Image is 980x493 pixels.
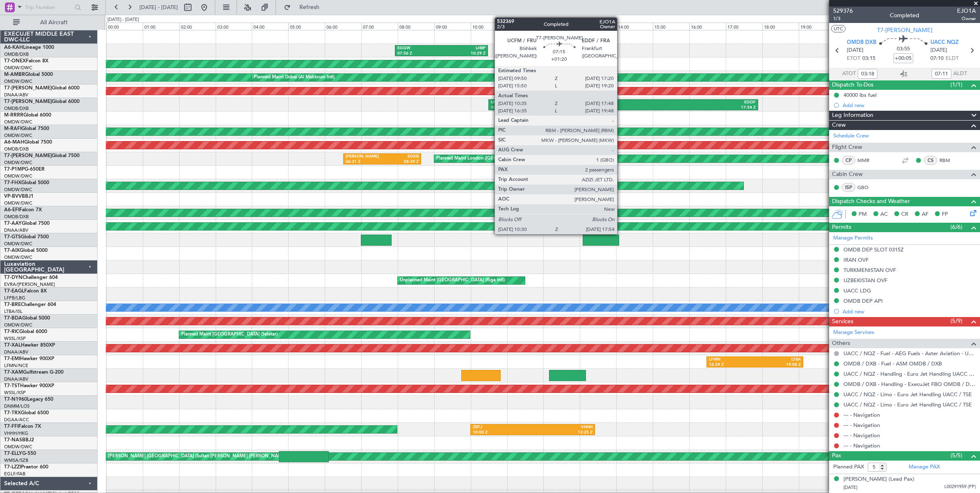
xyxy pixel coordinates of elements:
a: MMR [857,157,876,164]
a: DNMM/LOS [4,403,30,409]
a: OMDW/DWC [4,444,32,450]
div: EDDF [623,100,756,105]
a: T7-AIXGlobal 5000 [4,248,48,253]
span: T7-EMI [4,356,20,361]
a: EGLF/FAB [4,471,25,477]
a: OMDB/DXB [4,146,29,152]
span: [DATE] [847,46,864,55]
span: T7-[PERSON_NAME] [877,26,932,34]
button: Refresh [280,1,329,14]
span: [DATE] [930,46,947,55]
a: M-RAFIGlobal 7500 [4,126,49,131]
span: UACC NQZ [930,39,959,47]
a: M-AMBRGlobal 5000 [4,72,53,77]
span: Others [832,339,850,348]
a: DNAA/ABV [4,227,28,233]
span: Permits [832,223,851,232]
span: T7-TST [4,383,20,388]
div: Completed [890,11,919,20]
div: Planned Maint London ([GEOGRAPHIC_DATA]) [436,153,534,165]
input: Trip Number [25,1,72,14]
div: 10:29 Z [442,51,486,57]
div: VHHH [533,425,593,430]
div: 08:00 [398,23,434,30]
a: A6-EFIFalcon 7X [4,208,42,212]
div: 16:00 [689,23,726,30]
div: [DATE] - [DATE] [107,16,139,23]
span: T7-AAY [4,221,22,226]
span: AC [880,210,888,219]
button: UTC [831,25,846,32]
a: OMDB/DXB [4,105,29,112]
div: 11:00 [507,23,544,30]
a: OMDB / DXB - Fuel - ASM OMDB / DXB [843,360,942,367]
span: L00291959 (PP) [944,484,976,491]
a: LFPB/LBG [4,295,25,301]
a: OMDB/DXB [4,214,29,220]
span: T7-TRX [4,411,21,415]
a: VP-BVVBBJ1 [4,194,34,199]
span: OMDB DXB [847,39,876,47]
div: 08:39 Z [382,159,419,165]
a: T7-DYNChallenger 604 [4,275,58,280]
span: T7-P1MP [4,167,25,172]
div: UZBEKISTAN OVF [843,277,887,284]
span: M-RRRR [4,113,23,118]
span: [DATE] - [DATE] [139,4,178,11]
span: Refresh [292,5,327,10]
span: T7-[PERSON_NAME] [4,86,52,91]
span: T7-[PERSON_NAME] [4,153,52,158]
a: T7-RICGlobal 6000 [4,329,47,334]
a: T7-EMIHawker 900XP [4,356,54,361]
span: EJO1A [957,7,976,15]
span: A6-KAH [4,45,23,50]
a: OMDW/DWC [4,200,32,206]
a: T7-EAGLFalcon 8X [4,289,47,294]
a: Manage PAX [909,463,940,471]
a: OMDW/DWC [4,160,32,166]
span: [DATE] [843,484,857,491]
div: UACC LDG [843,287,871,294]
div: 17:00 [726,23,762,30]
a: LFMN/NCE [4,363,28,369]
a: OMDW/DWC [4,241,32,247]
a: T7-N1960Legacy 650 [4,397,53,402]
a: OMDW/DWC [4,173,32,179]
div: 15:00 [653,23,689,30]
span: Leg Information [832,111,873,120]
span: T7-N1960 [4,397,27,402]
button: All Aircraft [9,16,89,29]
div: 07:00 [361,23,398,30]
a: M-RRRRGlobal 6000 [4,113,51,118]
a: OMDW/DWC [4,254,32,260]
span: 529376 [833,7,853,15]
span: ETOT [847,55,860,63]
div: LFMN [709,357,755,363]
a: WMSA/SZB [4,457,28,463]
a: T7-NASBBJ2 [4,438,34,443]
div: UCFM [491,100,623,105]
div: 16:29 Z [709,362,755,368]
div: 10:30 Z [491,105,623,111]
span: (5/9) [950,317,962,325]
span: 07:10 [930,55,944,63]
a: T7-[PERSON_NAME]Global 6000 [4,86,80,91]
a: T7-XALHawker 850XP [4,343,55,348]
a: T7-[PERSON_NAME]Global 6000 [4,99,80,104]
a: --- - Navigation [843,442,880,449]
span: VP-BVV [4,194,22,199]
div: 18:00 [762,23,799,30]
a: UACC / NQZ - Handling - Euro Jet Handling UACC / TSE [843,370,976,377]
div: CP [842,156,855,165]
div: 10:00 Z [473,430,533,436]
a: T7-AAYGlobal 7500 [4,221,50,226]
a: T7-BREChallenger 604 [4,302,56,307]
span: T7-GTS [4,235,21,240]
div: OMDB DEP API [843,297,883,304]
a: T7-TSTHawker 900XP [4,383,54,388]
a: OMDW/DWC [4,322,32,328]
span: A6-EFI [4,208,19,212]
a: DNAA/ABV [4,92,28,98]
span: A6-MAH [4,140,24,145]
div: EGGW [397,46,442,51]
